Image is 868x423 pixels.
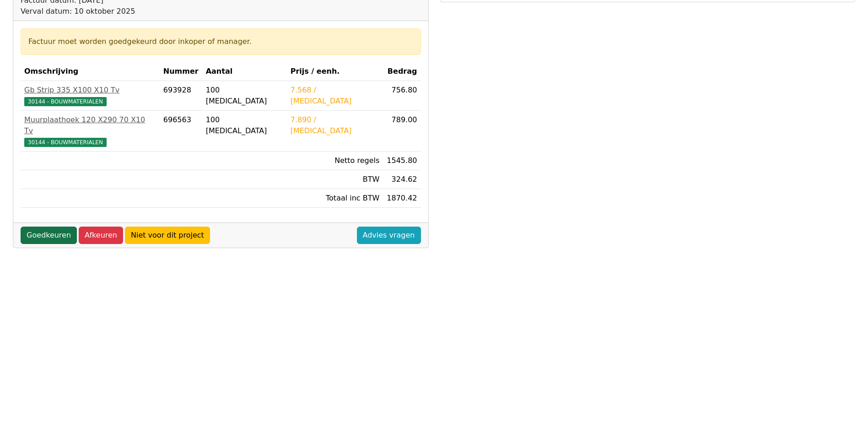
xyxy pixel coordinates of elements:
div: Verval datum: 10 oktober 2025 [21,6,142,17]
a: Afkeuren [79,227,123,244]
div: Gb Strip 335 X100 X10 Tv [24,85,156,96]
td: BTW [287,170,383,189]
td: 324.62 [383,170,421,189]
div: Factuur moet worden goedgekeurd door inkoper of manager. [28,36,413,47]
td: Netto regels [287,152,383,170]
td: 693928 [160,81,202,111]
span: 30144 - BOUWMATERIALEN [24,97,107,106]
div: Muurplaathoek 120 X290 70 X10 Tv [24,114,156,136]
a: Goedkeuren [21,227,77,244]
th: Prijs / eenh. [287,62,383,81]
th: Nummer [160,62,202,81]
td: 1870.42 [383,189,421,208]
td: 696563 [160,111,202,152]
td: 756.80 [383,81,421,111]
a: Muurplaathoek 120 X290 70 X10 Tv30144 - BOUWMATERIALEN [24,114,156,147]
a: Niet voor dit project [125,227,210,244]
th: Aantal [202,62,287,81]
th: Omschrijving [21,62,160,81]
div: 7.890 / [MEDICAL_DATA] [291,114,380,136]
td: 789.00 [383,111,421,152]
span: 30144 - BOUWMATERIALEN [24,138,107,147]
td: Totaal inc BTW [287,189,383,208]
a: Advies vragen [357,227,421,244]
th: Bedrag [383,62,421,81]
td: 1545.80 [383,152,421,170]
a: Gb Strip 335 X100 X10 Tv30144 - BOUWMATERIALEN [24,85,156,107]
div: 7.568 / [MEDICAL_DATA] [291,85,380,107]
div: 100 [MEDICAL_DATA] [206,85,283,107]
div: 100 [MEDICAL_DATA] [206,114,283,136]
